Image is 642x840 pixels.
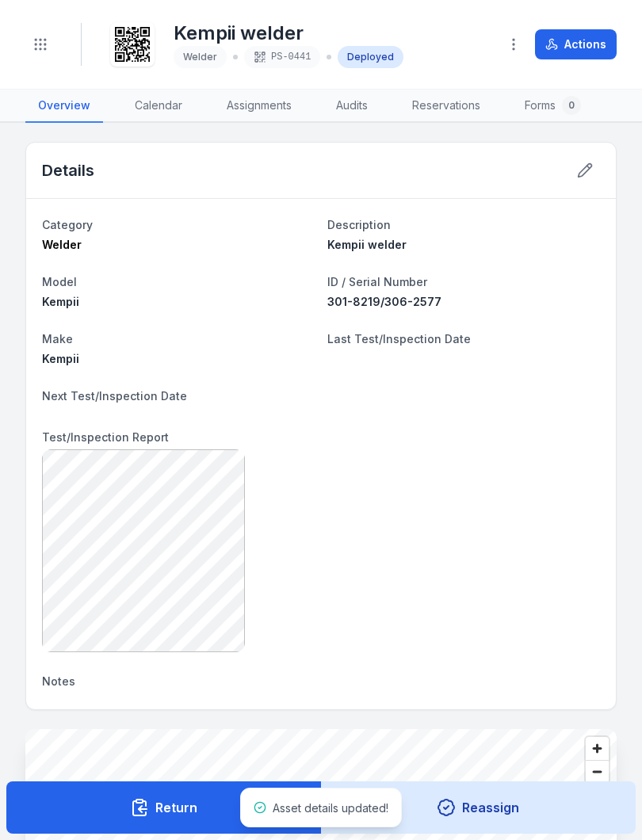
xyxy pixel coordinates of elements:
[586,760,609,783] button: Zoom out
[42,332,73,346] span: Make
[327,218,391,231] span: Description
[562,96,581,115] div: 0
[25,29,55,59] button: Toggle navigation
[183,51,217,63] span: Welder
[244,46,320,68] div: PS-0441
[323,90,380,123] a: Audits
[42,275,77,288] span: Model
[321,781,636,834] button: Reassign
[327,295,441,308] span: 301-8219/306-2577
[42,674,75,688] span: Notes
[122,90,195,123] a: Calendar
[338,46,403,68] div: Deployed
[42,389,187,403] span: Next Test/Inspection Date
[399,90,493,123] a: Reservations
[25,90,103,123] a: Overview
[512,90,594,123] a: Forms0
[42,218,93,231] span: Category
[327,275,427,288] span: ID / Serial Number
[42,430,169,444] span: Test/Inspection Report
[174,21,403,46] h1: Kempii welder
[6,781,322,834] button: Return
[327,332,471,346] span: Last Test/Inspection Date
[535,29,617,59] button: Actions
[42,352,79,365] span: Kempii
[214,90,304,123] a: Assignments
[42,295,79,308] span: Kempii
[273,801,388,815] span: Asset details updated!
[42,159,94,181] h2: Details
[327,238,407,251] span: Kempii welder
[42,238,82,251] span: Welder
[586,737,609,760] button: Zoom in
